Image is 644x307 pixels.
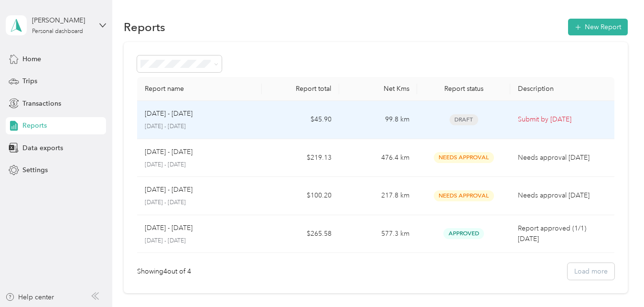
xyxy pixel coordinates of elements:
div: Report status [425,85,503,93]
span: Trips [22,76,37,86]
span: Reports [22,121,47,131]
td: 217.8 km [339,177,417,215]
th: Description [510,77,614,101]
div: [PERSON_NAME] [32,15,92,25]
p: [DATE] - [DATE] [145,198,254,207]
div: Personal dashboard [32,29,83,34]
td: 577.3 km [339,215,417,253]
div: Showing 4 out of 4 [137,266,191,276]
td: 476.4 km [339,139,417,177]
td: $265.58 [262,215,340,253]
h1: Reports [124,22,165,32]
p: [DATE] - [DATE] [145,223,193,233]
iframe: Everlance-gr Chat Button Frame [590,253,644,307]
p: [DATE] - [DATE] [145,147,193,157]
span: Needs Approval [434,190,494,201]
p: [DATE] - [DATE] [145,109,193,119]
th: Report total [262,77,340,101]
p: [DATE] - [DATE] [145,185,193,195]
span: Approved [443,228,484,239]
span: Draft [450,114,478,125]
td: $219.13 [262,139,340,177]
td: $100.20 [262,177,340,215]
th: Report name [137,77,261,101]
td: $45.90 [262,101,340,139]
span: Data exports [22,143,63,153]
span: Settings [22,165,48,175]
td: 99.8 km [339,101,417,139]
p: [DATE] - [DATE] [145,237,254,245]
p: [DATE] - [DATE] [145,122,254,131]
p: Report approved (1/1) [DATE] [518,223,606,244]
span: Transactions [22,99,61,109]
p: Submit by [DATE] [518,114,606,125]
button: Help center [5,292,54,302]
p: Needs approval [DATE] [518,190,606,201]
p: Needs approval [DATE] [518,153,606,163]
p: [DATE] - [DATE] [145,161,254,169]
th: Net Kms [339,77,417,101]
button: New Report [568,19,628,35]
span: Home [22,54,41,64]
span: Needs Approval [434,152,494,163]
